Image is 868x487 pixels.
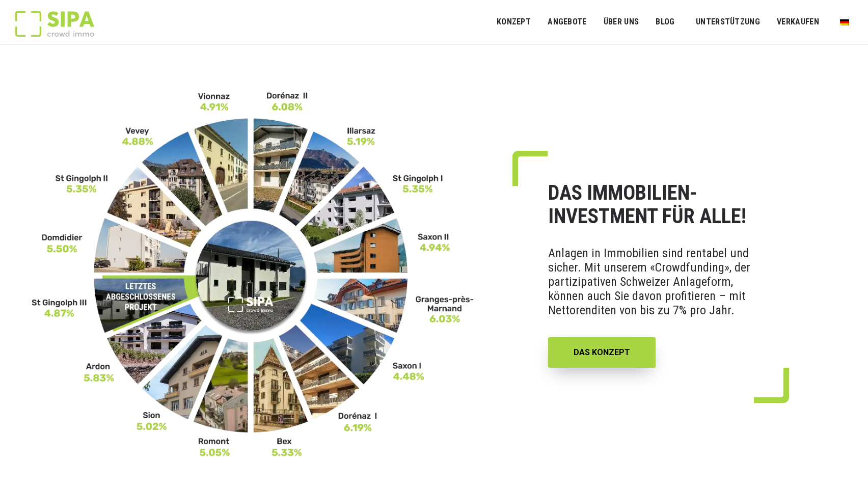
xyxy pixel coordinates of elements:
[548,181,767,228] h1: DAS IMMOBILIEN-INVESTMENT FÜR ALLE!
[597,11,646,34] a: ÜBER UNS
[770,11,826,34] a: Verkaufen
[840,19,849,25] img: Deutsch
[548,238,767,325] p: Anlagen in Immobilien sind rentabel und sicher. Mit unserem «Crowdfunding», der partizipativen Sc...
[649,11,682,34] a: Blog
[490,11,537,34] a: Konzept
[548,337,656,368] a: DAS KONZEPT
[833,12,856,32] a: Wechseln zu
[689,11,767,34] a: Unterstützung
[541,11,593,34] a: Angebote
[497,9,853,35] nav: Primäres Menü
